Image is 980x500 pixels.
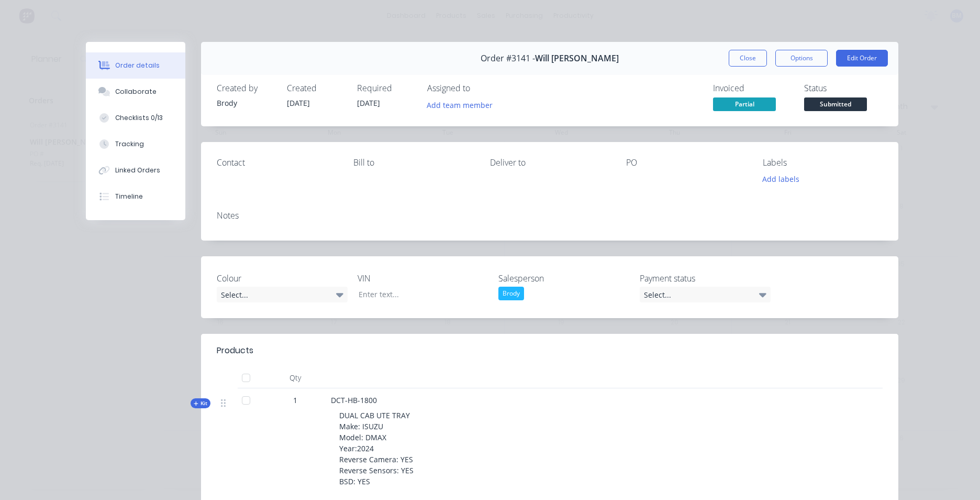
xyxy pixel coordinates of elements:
button: Close [729,50,767,67]
span: [DATE] [287,98,310,108]
div: Status [804,83,883,93]
div: Select... [640,287,771,302]
div: Brody [498,287,524,300]
div: Order details [115,61,160,70]
button: Add labels [757,172,805,186]
span: Kit [194,399,207,407]
div: Timeline [115,192,143,201]
div: Kit [191,398,210,408]
span: 1 [293,395,297,406]
button: Options [775,50,828,67]
div: Created [287,83,344,93]
button: Submitted [804,97,867,113]
button: Edit Order [836,50,888,67]
div: Collaborate [115,87,157,96]
div: Created by [217,83,274,93]
div: Contact [217,158,337,168]
button: Add team member [427,97,498,112]
label: Colour [217,272,348,285]
button: Tracking [86,131,185,157]
div: Products [217,344,253,357]
div: Tracking [115,139,144,149]
div: Brody [217,97,274,108]
button: Checklists 0/13 [86,105,185,131]
label: VIN [358,272,488,285]
span: DCT-HB-1800 [331,395,377,405]
span: Partial [713,97,776,111]
div: Checklists 0/13 [115,113,163,123]
div: Notes [217,211,883,221]
div: Deliver to [490,158,610,168]
div: Bill to [353,158,473,168]
div: Required [357,83,415,93]
button: Order details [86,52,185,79]
div: Linked Orders [115,166,160,175]
span: [DATE] [357,98,380,108]
div: Invoiced [713,83,792,93]
div: Labels [763,158,883,168]
span: Submitted [804,97,867,111]
span: Order #3141 - [481,53,535,63]
label: Salesperson [498,272,629,285]
div: Select... [217,287,348,302]
span: Will [PERSON_NAME] [535,53,619,63]
label: Payment status [640,272,771,285]
div: Qty [264,367,327,388]
button: Add team member [421,97,498,112]
div: PO [626,158,746,168]
div: Assigned to [427,83,532,93]
button: Linked Orders [86,157,185,183]
button: Timeline [86,183,185,210]
button: Collaborate [86,79,185,105]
